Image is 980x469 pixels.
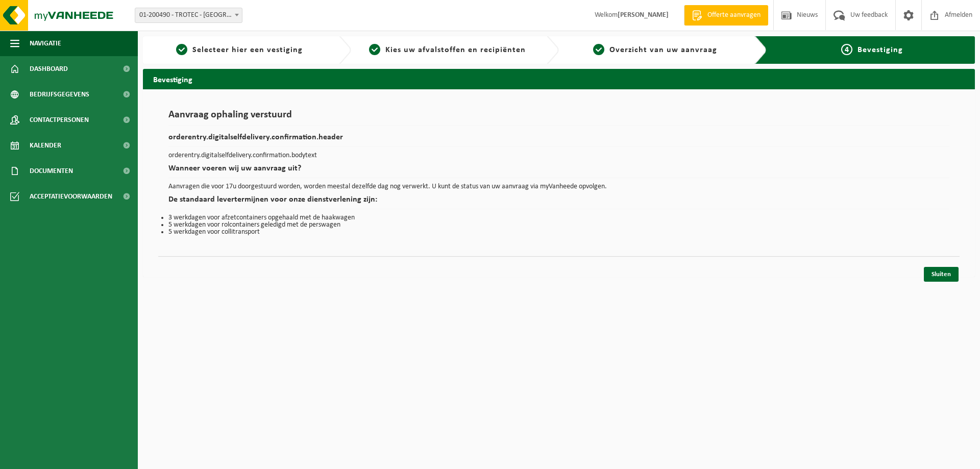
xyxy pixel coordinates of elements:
span: Navigatie [30,31,61,56]
li: 5 werkdagen voor rolcontainers geledigd met de perswagen [168,221,949,229]
span: 4 [841,44,852,55]
p: Aanvragen die voor 17u doorgestuurd worden, worden meestal dezelfde dag nog verwerkt. U kunt de s... [168,183,949,190]
h2: De standaard levertermijnen voor onze dienstverlening zijn: [168,195,949,209]
a: Offerte aanvragen [684,5,768,26]
h2: Wanneer voeren wij uw aanvraag uit? [168,164,949,178]
a: Sluiten [924,267,959,282]
a: 2Kies uw afvalstoffen en recipiënten [356,44,539,56]
h1: Aanvraag ophaling verstuurd [168,110,949,126]
span: Overzicht van uw aanvraag [609,46,717,54]
li: 5 werkdagen voor collitransport [168,229,949,236]
span: 2 [369,44,380,55]
span: Acceptatievoorwaarden [30,184,112,209]
span: 3 [593,44,604,55]
span: Kies uw afvalstoffen en recipiënten [385,46,526,54]
li: 3 werkdagen voor afzetcontainers opgehaald met de haakwagen [168,214,949,221]
span: Bevestiging [857,46,903,54]
span: Contactpersonen [30,107,89,133]
span: Dashboard [30,56,68,82]
p: orderentry.digitalselfdelivery.confirmation.bodytext [168,152,949,159]
span: Bedrijfsgegevens [30,82,89,107]
span: 01-200490 - TROTEC - VEURNE [135,8,242,22]
strong: [PERSON_NAME] [618,11,669,19]
a: 1Selecteer hier een vestiging [148,44,331,56]
a: 3Overzicht van uw aanvraag [564,44,747,56]
h2: orderentry.digitalselfdelivery.confirmation.header [168,133,949,147]
span: Kalender [30,133,61,158]
span: Selecteer hier een vestiging [192,46,303,54]
span: 1 [176,44,187,55]
span: Offerte aanvragen [705,10,763,20]
span: 01-200490 - TROTEC - VEURNE [135,8,242,23]
h2: Bevestiging [143,69,975,89]
span: Documenten [30,158,73,184]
